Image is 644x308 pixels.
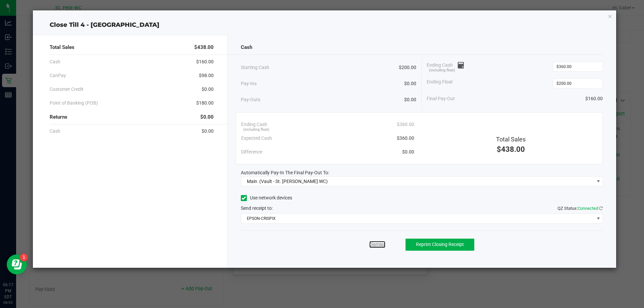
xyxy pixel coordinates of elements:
[196,58,214,65] span: $160.00
[585,95,603,102] span: $160.00
[416,242,464,247] span: Reprint Closing Receipt
[50,100,98,107] span: Point of Banking (POB)
[241,194,292,201] label: Use network devices
[50,86,84,93] span: Customer Credit
[496,136,526,143] span: Total Sales
[243,127,269,133] span: (including float)
[241,121,267,128] span: Ending Cash
[241,205,273,211] span: Send receipt to:
[404,96,416,103] span: $0.00
[50,72,66,79] span: CanPay
[7,254,27,274] iframe: Resource center
[399,64,416,71] span: $200.00
[241,170,329,175] span: Automatically Pay-In The Final Pay-Out To:
[194,44,214,51] span: $438.00
[199,72,214,79] span: $98.00
[427,62,464,72] span: Ending Cash
[557,206,603,211] span: QZ Status:
[406,239,474,251] button: Reprint Closing Receipt
[427,78,453,88] span: Ending Float
[241,214,594,223] span: EPSON-CRISPIX
[50,110,214,124] div: Returns
[241,44,252,51] span: Cash
[202,128,214,135] span: $0.00
[241,64,269,71] span: Starting Cash
[397,135,414,142] span: $360.00
[397,121,414,128] span: $360.00
[200,113,214,121] span: $0.00
[427,95,455,102] span: Final Pay-Out
[259,179,328,184] span: (Vault - St. [PERSON_NAME] WC)
[402,148,414,156] span: $0.00
[241,148,262,156] span: Difference
[497,145,525,153] span: $438.00
[50,58,60,65] span: Cash
[247,179,257,184] span: Main
[404,80,416,87] span: $0.00
[429,68,455,73] span: (including float)
[196,100,214,107] span: $180.00
[369,241,385,248] a: Dismiss
[20,253,28,261] iframe: Resource center unread badge
[241,96,260,103] span: Pay-Outs
[202,86,214,93] span: $0.00
[241,135,272,142] span: Expected Cash
[50,44,74,51] span: Total Sales
[241,80,257,87] span: Pay-Ins
[578,206,598,211] span: Connected
[50,128,60,135] span: Cash
[33,20,616,29] div: Close Till 4 - [GEOGRAPHIC_DATA]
